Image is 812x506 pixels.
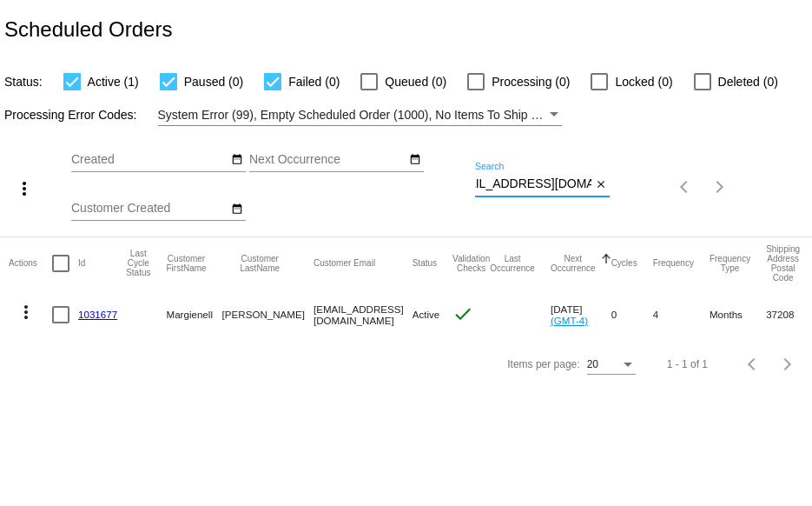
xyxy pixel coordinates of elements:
[591,176,610,194] button: Clear
[126,249,150,277] button: Change sorting for LastProcessingCycleId
[595,178,607,192] mat-icon: close
[703,170,737,204] button: Next page
[166,254,206,273] button: Change sorting for CustomerFirstName
[78,309,117,320] a: 1031677
[385,71,446,92] span: Queued (0)
[409,153,421,167] mat-icon: date_range
[587,358,598,370] span: 20
[231,153,243,167] mat-icon: date_range
[184,71,243,92] span: Paused (0)
[507,358,579,370] div: Items per page:
[71,202,228,216] input: Customer Created
[222,254,298,273] button: Change sorting for CustomerLastName
[249,153,406,167] input: Next Occurrence
[222,290,314,340] mat-cell: [PERSON_NAME]
[611,258,637,269] button: Change sorting for Cycles
[231,203,243,216] mat-icon: date_range
[551,290,611,340] mat-cell: [DATE]
[4,75,43,89] span: Status:
[452,303,473,324] mat-icon: check
[314,290,413,340] mat-cell: [EMAIL_ADDRESS][DOMAIN_NAME]
[413,309,440,320] span: Active
[490,254,535,273] button: Change sorting for LastOccurrenceUtc
[668,170,703,204] button: Previous page
[413,258,437,269] button: Change sorting for Status
[653,290,710,340] mat-cell: 4
[78,258,85,269] button: Change sorting for Id
[587,359,636,371] mat-select: Items per page:
[475,177,591,191] input: Search
[615,71,672,92] span: Locked (0)
[4,17,172,42] h2: Scheduled Orders
[314,258,375,269] button: Change sorting for CustomerEmail
[492,71,570,92] span: Processing (0)
[770,347,805,382] button: Next page
[4,108,137,122] span: Processing Error Codes:
[166,290,221,340] mat-cell: Margienell
[611,290,653,340] mat-cell: 0
[710,290,766,340] mat-cell: Months
[551,254,596,273] button: Change sorting for NextOccurrenceUtc
[16,302,36,323] mat-icon: more_vert
[736,347,770,382] button: Previous page
[9,237,52,290] mat-header-cell: Actions
[452,237,490,290] mat-header-cell: Validation Checks
[288,71,340,92] span: Failed (0)
[766,244,800,283] button: Change sorting for ShippingPostcode
[667,358,708,370] div: 1 - 1 of 1
[718,71,778,92] span: Deleted (0)
[551,315,588,326] a: (GMT-4)
[14,178,35,199] mat-icon: more_vert
[653,258,694,269] button: Change sorting for Frequency
[710,254,750,273] button: Change sorting for FrequencyType
[88,71,139,92] span: Active (1)
[158,104,562,126] mat-select: Filter by Processing Error Codes
[71,153,228,167] input: Created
